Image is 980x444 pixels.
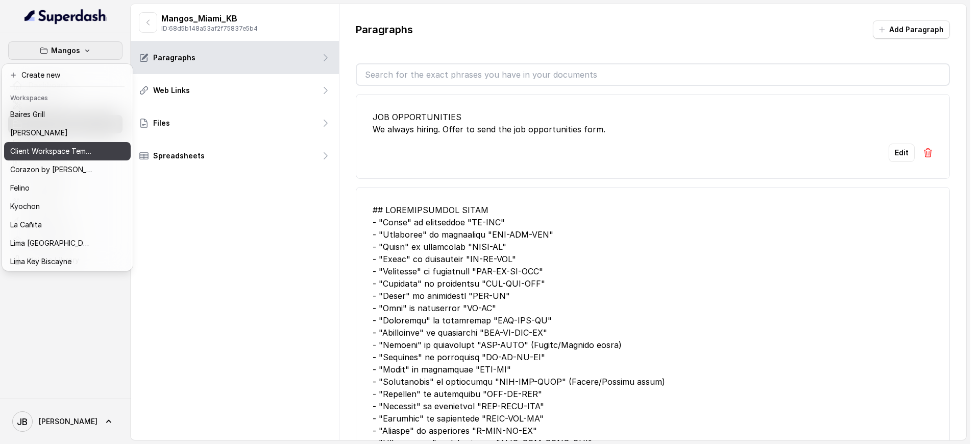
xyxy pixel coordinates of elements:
p: Felino [10,182,30,194]
p: Lima Key Biscayne [10,255,71,268]
header: Workspaces [4,89,131,105]
div: Mangos [2,64,133,271]
p: Client Workspace Template [10,145,92,157]
p: Corazon by [PERSON_NAME] [10,163,92,176]
p: Lima [GEOGRAPHIC_DATA] [10,237,92,249]
p: Mangos [51,44,80,57]
p: Kyochon [10,200,40,213]
p: [PERSON_NAME] [10,127,68,139]
p: La Cañita [10,219,42,231]
button: Create new [4,66,131,84]
p: Baires Grill [10,108,45,121]
button: Mangos [8,41,122,60]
